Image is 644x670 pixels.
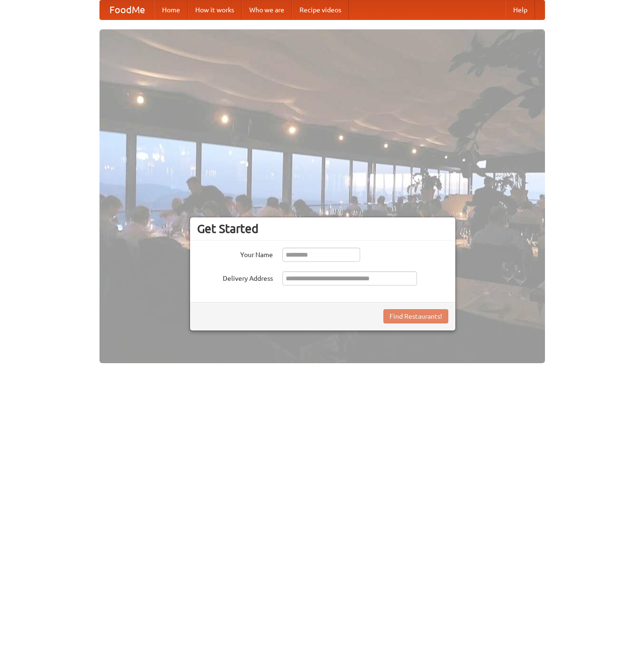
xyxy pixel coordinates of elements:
[242,0,292,19] a: Who we are
[197,248,273,259] label: Your Name
[383,309,448,323] button: Find Restaurants!
[292,0,349,19] a: Recipe videos
[506,0,535,19] a: Help
[100,0,154,19] a: FoodMe
[197,271,273,283] label: Delivery Address
[197,222,448,236] h3: Get Started
[188,0,242,19] a: How it works
[154,0,188,19] a: Home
